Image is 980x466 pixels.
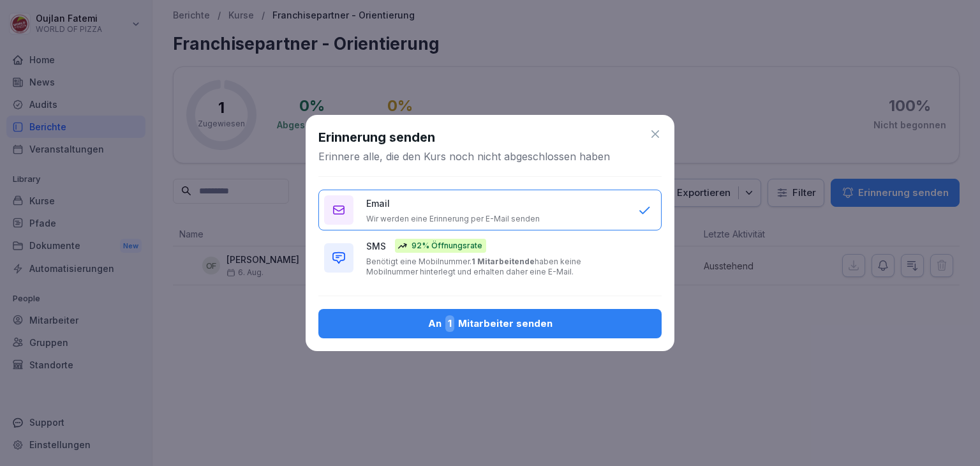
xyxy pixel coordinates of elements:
b: 1 Mitarbeitende [471,257,535,266]
p: Erinnere alle, die den Kurs noch nicht abgeschlossen haben [318,149,610,163]
span: 1 [445,315,454,332]
p: SMS [366,239,386,253]
button: An1Mitarbeiter senden [318,309,662,338]
h1: Erinnerung senden [318,128,435,147]
p: 92% Öffnungsrate [412,240,482,252]
p: Benötigt eine Mobilnummer. haben keine Mobilnummer hinterlegt und erhalten daher eine E-Mail. [366,257,625,277]
p: Wir werden eine Erinnerung per E-Mail senden [366,214,540,224]
div: An Mitarbeiter senden [329,315,651,332]
p: Email [366,197,390,210]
